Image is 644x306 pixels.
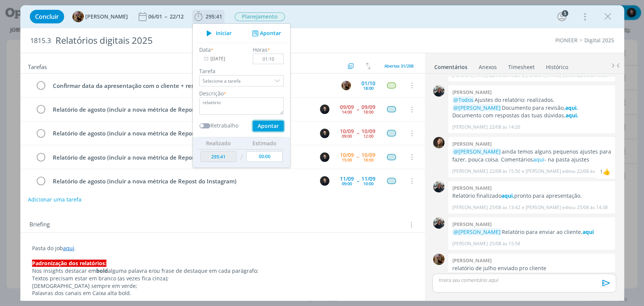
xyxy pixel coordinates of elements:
p: ainda temos alguns pequenos ajustes para fazer, pouca coisa. Comentários - na pasta ajustes [452,148,611,163]
div: 01/10 [361,81,375,86]
div: 09:00 [342,134,352,138]
div: 10/09 [340,129,354,134]
button: Iniciar [202,28,232,38]
div: Relatório de agosto (incluir a nova métrica de Repost do Instagram) [50,153,313,162]
div: 10:00 [363,181,373,186]
div: Mayara Peruzzo [603,167,610,176]
b: [PERSON_NAME] [452,140,491,147]
button: C [319,128,330,139]
b: [PERSON_NAME] [452,221,491,228]
span: -- [357,178,359,184]
span: 25/08 às 13:42 [489,204,520,211]
button: Adicionar uma tarefa [28,193,82,206]
a: Digital 2025 [584,37,614,44]
img: arrow-down-up.svg [366,63,371,69]
div: Anexos [479,63,497,71]
p: Relatório para enviar ao cliente, [452,228,611,236]
a: aqui [63,244,74,252]
div: Relatório de agosto (incluir a nova métrica de Repost do Instagram) [50,177,313,186]
b: [PERSON_NAME] [452,185,491,191]
span: e [PERSON_NAME] editou [521,168,575,175]
div: 14:00 [342,110,352,114]
button: A[PERSON_NAME] [72,11,128,22]
p: [PERSON_NAME] [452,240,487,247]
p: Palavras dos canais em Caixa alta bold. [32,289,413,297]
span: Concluir [35,14,59,20]
span: 295:41 [206,13,222,20]
img: C [320,129,329,138]
button: C [319,151,330,163]
span: Iniciar [216,31,232,36]
a: PIONEER [555,37,578,44]
button: C [319,175,330,187]
span: 1815.3 [30,37,51,45]
a: Timesheet [508,60,535,71]
label: Tarefa [199,67,284,75]
img: M [433,217,444,229]
img: A [433,254,444,265]
span: 25/08 às 15:58 [489,240,520,247]
a: aqui [533,156,544,163]
img: A [341,81,351,90]
th: Realizado [198,137,238,149]
button: Concluir [30,10,64,23]
label: Horas [253,46,267,54]
a: Comentários [434,60,468,71]
p: Nos insights destacar em alguma palavra e/ou frase de destaque em cada parágrafo; [32,267,413,275]
span: @Todos [453,96,473,103]
button: Apontar [252,121,283,131]
div: 12:00 [363,134,373,138]
button: C [319,104,330,115]
p: Textos precisam estar em branco (as vezes fica cinza); [32,275,413,282]
p: Ajustes do relatório: realizados. [452,96,611,104]
b: [PERSON_NAME] [452,89,491,95]
span: -- [357,131,359,136]
td: / [238,149,244,165]
p: [PERSON_NAME] [452,168,487,175]
div: 11/09 [340,176,354,181]
span: 22/08 às 15:50 [489,168,520,175]
ul: 295:41 [192,23,290,168]
span: @[PERSON_NAME] [453,228,500,235]
a: aqui. [565,112,578,119]
button: Apontar [250,29,281,37]
div: 09:00 [342,181,352,186]
img: M [433,85,444,97]
b: [PERSON_NAME] [452,257,491,264]
strong: aqui [582,228,593,235]
div: 22/12 [170,14,185,19]
span: Planejamento [235,12,285,21]
span: Abertas 31/208 [384,63,413,69]
div: 18:00 [363,86,373,90]
label: Retrabalho [211,121,238,129]
div: 10/09 [361,152,375,158]
p: relatório de julho enviado pro cliente [452,264,611,272]
span: Tarefas [28,62,47,71]
p: [DEMOGRAPHIC_DATA] sempre em verde; [32,282,413,290]
a: aqui, [501,192,514,199]
div: 15:00 [342,158,352,162]
span: 22/08 às 15:52 [576,168,607,175]
img: C [320,176,329,186]
p: Pasta do job . [32,244,413,252]
div: 5 [562,10,568,17]
button: 5 [556,11,568,23]
span: @[PERSON_NAME] [453,148,500,155]
label: Data [199,46,211,54]
img: C [320,105,329,114]
button: A [341,80,352,91]
div: 09/09 [340,105,354,110]
img: M [433,181,444,192]
div: 06/01 [148,14,164,19]
th: Estimado [244,137,284,149]
span: -- [164,13,167,20]
span: Briefing [29,220,50,230]
div: Relatório de agosto (incluir a nova métrica de Repost do Instagram) [50,129,313,138]
div: 10/09 [361,129,375,134]
div: 11/09 [361,176,375,181]
div: 09/09 [361,105,375,110]
div: 18:00 [363,110,373,114]
div: 18:00 [363,158,373,162]
span: -- [357,154,359,160]
p: Documento para revisão, [452,104,611,112]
